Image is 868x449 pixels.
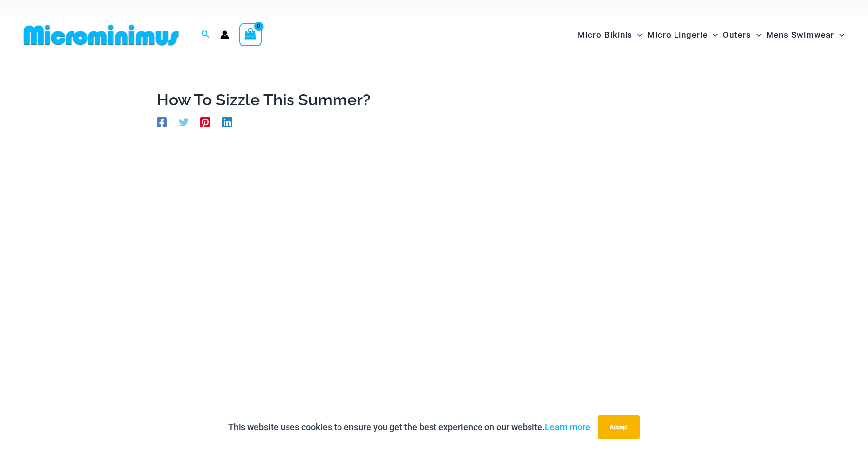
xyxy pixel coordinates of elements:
[766,22,834,48] span: Mens Swimwear
[647,22,708,48] span: Micro Lingerie
[220,30,229,39] a: Account icon link
[598,415,640,439] button: Accept
[751,22,761,48] span: Menu Toggle
[157,116,167,127] a: Facebook
[222,116,232,127] a: Linkedin
[578,22,632,48] span: Micro Bikinis
[645,20,720,50] a: Micro LingerieMenu ToggleMenu Toggle
[20,24,183,46] img: MM SHOP LOGO FLAT
[721,20,764,50] a: OutersMenu ToggleMenu Toggle
[201,29,210,41] a: Search icon link
[632,22,642,48] span: Menu Toggle
[723,22,751,48] span: Outers
[179,116,189,127] a: Twitter
[764,20,847,50] a: Mens SwimwearMenu ToggleMenu Toggle
[239,23,262,46] a: View Shopping Cart, empty
[708,22,718,48] span: Menu Toggle
[834,22,844,48] span: Menu Toggle
[575,20,645,50] a: Micro BikinisMenu ToggleMenu Toggle
[574,18,848,51] nav: Site Navigation
[545,422,590,432] a: Learn more
[228,420,590,435] p: This website uses cookies to ensure you get the best experience on our website.
[200,116,210,127] a: Pinterest
[157,91,711,109] h1: How To Sizzle This Summer?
